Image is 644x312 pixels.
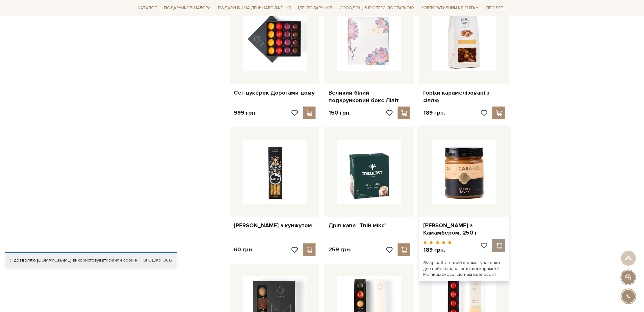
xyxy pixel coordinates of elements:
[337,3,417,13] a: Солодощі з експрес-доставкою
[423,222,505,237] a: [PERSON_NAME] з Камамбером, 250 г
[5,257,177,263] div: Я дозволяю [DOMAIN_NAME] використовувати
[337,7,401,71] img: Великий білий подарунковий бокс Ліліт
[162,3,213,13] a: Подарункові набори
[234,109,257,116] p: 999 грн.
[423,109,445,116] p: 189 грн.
[108,257,137,263] a: файли cookie
[337,140,401,204] img: Дріп кава "Твій мікс"
[234,89,316,96] a: Сет цукерок Дорогами дому
[328,109,350,116] p: 150 грн.
[135,3,159,13] a: Каталог
[423,246,452,254] p: 189 грн.
[328,89,410,104] a: Великий білий подарунковий бокс Ліліт
[419,3,481,13] a: Корпоративним клієнтам
[139,257,172,263] a: Погоджуюсь
[483,3,509,13] a: Про Spell
[243,140,307,204] img: Грісіні з кунжутом
[234,222,316,229] a: [PERSON_NAME] з кунжутом
[215,3,293,13] a: Подарунки на День народження
[328,222,410,229] a: Дріп кава "Твій мікс"
[423,89,505,104] a: Горіхи карамелізовані з сіллю
[419,256,509,281] div: Зустрічайте новий формат упаковки для найекстравагантнішої карамелі! Ми пишаємось, що нам вдалось...
[296,3,335,13] a: Ідеї подарунків
[328,246,351,253] p: 259 грн.
[234,246,253,253] p: 60 грн.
